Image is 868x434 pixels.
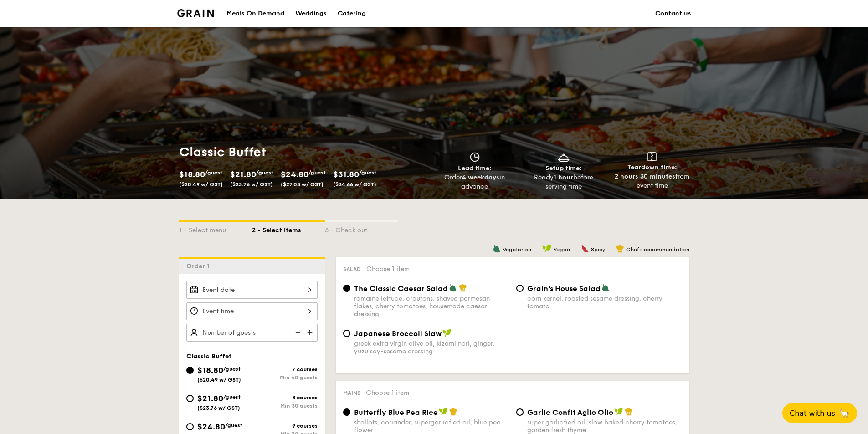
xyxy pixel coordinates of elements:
[647,152,657,161] img: icon-teardown.65201eee.svg
[542,245,551,253] img: icon-vegan.f8ff3823.svg
[252,374,318,381] div: Min 40 guests
[516,285,524,292] input: Grain's House Saladcorn kernel, roasted sesame dressing, cherry tomato
[354,329,442,338] span: Japanese Broccoli Slaw
[252,222,325,235] div: 2 - Select items
[354,408,438,417] span: Butterfly Blue Pea Rice
[516,408,524,416] input: Garlic Confit Aglio Oliosuper garlicfied oil, slow baked cherry tomatoes, garden fresh thyme
[493,245,501,253] img: icon-vegetarian.fe4039eb.svg
[186,262,213,270] span: Order 1
[197,377,241,383] span: ($20.49 w/ GST)
[186,367,194,374] input: $18.80/guest($20.49 w/ GST)7 coursesMin 40 guests
[179,181,223,188] span: ($20.49 w/ GST)
[354,419,509,434] div: shallots, coriander, supergarlicfied oil, blue pea flower
[281,169,308,179] span: $24.80
[179,144,431,160] h1: Classic Buffet
[333,169,359,179] span: $31.80
[359,169,376,176] span: /guest
[839,408,850,419] span: 🦙
[553,246,570,253] span: Vegan
[225,422,242,429] span: /guest
[591,246,605,253] span: Spicy
[782,403,857,423] button: Chat with us🦙
[615,173,675,180] strong: 2 hours 30 minutes
[177,9,214,17] img: Grain
[179,169,205,179] span: $18.80
[523,173,604,191] div: Ready before serving time
[459,284,467,292] img: icon-chef-hat.a58ddaea.svg
[186,324,318,342] input: Number of guests
[186,281,318,299] input: Event date
[449,284,457,292] img: icon-vegetarian.fe4039eb.svg
[366,265,410,273] span: Choose 1 item
[186,395,194,402] input: $21.80/guest($23.76 w/ GST)8 coursesMin 30 guests
[304,324,318,341] img: icon-add.58712e84.svg
[252,423,318,429] div: 9 courses
[186,302,318,320] input: Event time
[601,284,610,292] img: icon-vegetarian.fe4039eb.svg
[626,246,689,253] span: Chef's recommendation
[627,163,677,171] span: Teardown time:
[439,408,448,416] img: icon-vegan.f8ff3823.svg
[527,295,682,310] div: corn kernel, roasted sesame dressing, cherry tomato
[197,393,223,403] span: $21.80
[290,324,304,341] img: icon-reduce.1d2dbef1.svg
[197,422,225,432] span: $24.80
[616,245,624,253] img: icon-chef-hat.a58ddaea.svg
[527,408,613,417] span: Garlic Confit Aglio Olio
[354,295,509,318] div: romaine lettuce, croutons, shaved parmesan flakes, cherry tomatoes, housemade caesar dressing
[343,408,350,416] input: Butterfly Blue Pea Riceshallots, coriander, supergarlicfied oil, blue pea flower
[197,365,223,375] span: $18.80
[343,330,350,337] input: Japanese Broccoli Slawgreek extra virgin olive oil, kizami nori, ginger, yuzu soy-sesame dressing
[527,419,682,434] div: super garlicfied oil, slow baked cherry tomatoes, garden fresh thyme
[354,340,509,355] div: greek extra virgin olive oil, kizami nori, ginger, yuzu soy-sesame dressing
[252,394,318,401] div: 8 courses
[256,169,273,176] span: /guest
[197,405,240,411] span: ($23.76 w/ GST)
[186,352,231,360] span: Classic Buffet
[545,164,582,172] span: Setup time:
[281,181,324,188] span: ($27.03 w/ GST)
[434,173,516,191] div: Order in advance
[333,181,376,188] span: ($34.66 w/ GST)
[503,246,531,253] span: Vegetarian
[527,284,601,293] span: Grain's House Salad
[343,390,360,396] span: Mains
[343,266,361,272] span: Salad
[462,174,499,181] strong: 4 weekdays
[581,245,589,253] img: icon-spicy.37a8142b.svg
[230,169,256,179] span: $21.80
[625,408,633,416] img: icon-chef-hat.a58ddaea.svg
[790,409,835,418] span: Chat with us
[343,285,350,292] input: The Classic Caesar Saladromaine lettuce, croutons, shaved parmesan flakes, cherry tomatoes, house...
[179,222,252,235] div: 1 - Select menu
[366,389,409,397] span: Choose 1 item
[177,9,214,17] a: Logotype
[449,408,457,416] img: icon-chef-hat.a58ddaea.svg
[252,403,318,409] div: Min 30 guests
[223,366,241,372] span: /guest
[354,284,448,293] span: The Classic Caesar Salad
[614,408,623,416] img: icon-vegan.f8ff3823.svg
[557,152,570,162] img: icon-dish.430c3a2e.svg
[325,222,398,235] div: 3 - Check out
[468,152,482,162] img: icon-clock.2db775ea.svg
[252,366,318,373] div: 7 courses
[611,172,693,190] div: from event time
[186,423,194,430] input: $24.80/guest($27.03 w/ GST)9 coursesMin 30 guests
[223,394,241,400] span: /guest
[308,169,326,176] span: /guest
[554,174,573,181] strong: 1 hour
[458,164,492,172] span: Lead time:
[230,181,273,188] span: ($23.76 w/ GST)
[442,329,452,337] img: icon-vegan.f8ff3823.svg
[205,169,222,176] span: /guest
